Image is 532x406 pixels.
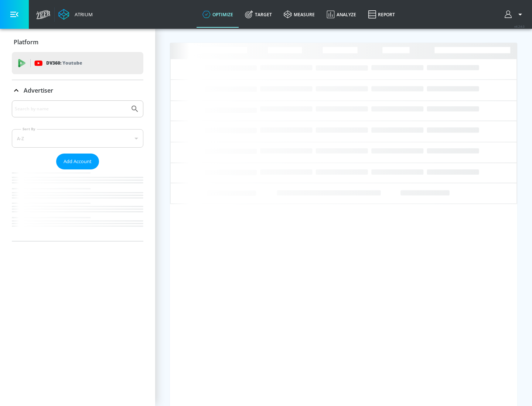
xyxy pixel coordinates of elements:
div: Advertiser [12,80,143,101]
input: Search by name [15,104,127,114]
button: Add Account [56,154,99,169]
a: optimize [197,1,239,28]
p: DV360: [46,59,82,67]
a: Atrium [58,9,93,20]
a: Analyze [321,1,362,28]
span: v 4.24.0 [514,24,525,28]
div: DV360: Youtube [12,52,143,74]
label: Sort By [21,127,37,131]
nav: list of Advertiser [12,169,143,241]
div: Atrium [72,11,93,18]
a: Target [239,1,278,28]
span: Add Account [64,157,92,166]
p: Youtube [62,59,82,67]
div: Platform [12,32,143,52]
p: Advertiser [24,86,53,94]
p: Platform [14,38,38,46]
a: measure [278,1,321,28]
div: A-Z [12,129,143,148]
a: Report [362,1,401,28]
div: Advertiser [12,100,143,241]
